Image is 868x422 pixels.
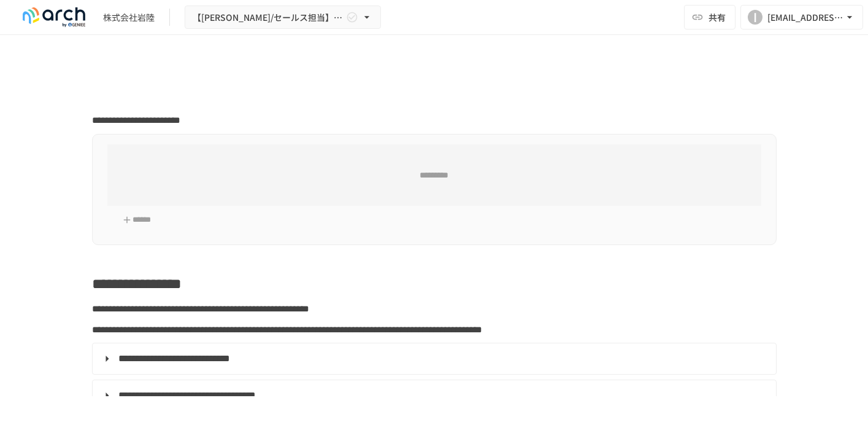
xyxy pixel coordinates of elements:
[193,10,344,25] span: 【[PERSON_NAME]/セールス担当】株式会社[PERSON_NAME]_初期設定サポート
[684,5,735,29] button: 共有
[748,10,762,25] div: I
[767,10,843,25] div: [EMAIL_ADDRESS][DOMAIN_NAME]
[15,7,93,27] img: logo-default@2x-9cf2c760.svg
[103,11,155,24] div: 株式会社岩陸
[740,5,863,29] button: I[EMAIL_ADDRESS][DOMAIN_NAME]
[709,10,726,24] span: 共有
[185,6,381,29] button: 【[PERSON_NAME]/セールス担当】株式会社[PERSON_NAME]_初期設定サポート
